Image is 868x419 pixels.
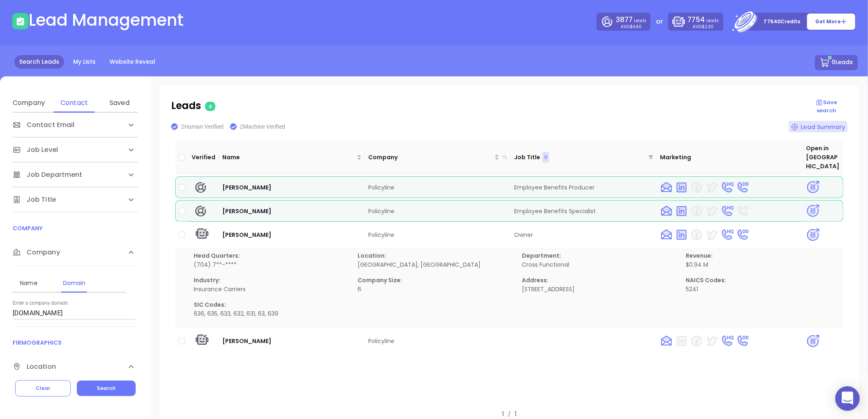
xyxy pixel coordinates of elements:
[29,10,183,30] h1: Lead Management
[365,224,511,246] td: Policyline
[222,207,271,215] span: [PERSON_NAME]
[806,180,820,194] img: psa
[97,385,116,392] span: Search
[686,251,841,260] p: Revenue:
[649,155,653,160] span: filter
[693,25,714,29] p: AVG
[657,140,803,174] th: Marketing
[194,251,348,260] p: Head Quarters:
[805,98,848,114] p: Save search
[358,285,512,294] p: 6
[705,181,718,194] img: twitter yes
[660,205,673,218] img: email yes
[508,410,511,419] p: /
[13,338,138,347] p: FIRMOGRAPHICS
[68,55,101,69] a: My Lists
[806,228,820,242] img: psa
[687,15,705,25] span: 7754
[13,187,138,212] div: Job Title
[13,301,68,306] label: Enter a company domain
[690,205,703,218] img: facebook no
[514,153,540,162] p: Job Title
[58,278,90,288] div: Domain
[103,98,136,108] div: Saved
[58,98,90,108] div: Contact
[13,163,138,187] div: Job Department
[194,333,210,349] img: machine verify
[188,140,219,174] th: Verified
[13,98,45,108] div: Company
[522,260,676,269] p: Cross Functional
[815,55,858,70] button: 0Leads
[705,205,718,218] img: twitter yes
[647,150,655,164] span: filter
[13,113,138,137] div: Contact Email
[705,334,718,348] img: twitter yes
[368,153,493,162] span: Company
[194,276,348,285] p: Industry:
[194,309,348,318] p: 636, 635, 633, 632, 631, 63, 639
[806,204,820,218] img: psa
[515,410,517,419] p: 1
[807,13,856,30] button: Get More
[736,334,749,348] img: phone DD yes
[205,102,215,111] span: 4
[656,17,663,27] p: or
[13,278,45,288] div: Name
[764,18,801,26] p: 77540 Credits
[13,145,58,155] span: Job Level
[358,251,512,260] p: Location:
[222,337,271,345] span: [PERSON_NAME]
[522,251,676,260] p: Department:
[690,334,703,348] img: facebook no
[503,155,508,160] span: search
[690,181,703,194] img: facebook no
[690,228,703,241] img: facebook no
[686,260,841,269] p: $0.94 M
[736,205,749,218] img: phone DD no
[222,153,355,162] span: Name
[522,285,676,294] p: [STREET_ADDRESS]
[194,285,348,294] p: Insurance Carriers
[511,224,657,246] td: Owner
[105,55,160,69] a: Website Reveal
[803,140,843,174] th: Open in [GEOGRAPHIC_DATA]
[502,410,504,419] p: 1
[720,228,734,241] img: phone HQ yes
[660,181,673,194] img: email yes
[219,140,365,174] th: Name
[13,224,138,233] p: COMPANY
[36,385,50,392] span: Clear
[365,330,511,352] td: Policyline
[194,205,207,218] img: human verify
[365,200,511,222] td: Policyline
[181,123,224,130] span: 2 Human Verified
[194,181,207,194] img: human verify
[222,183,271,192] span: [PERSON_NAME]
[630,24,642,30] span: $4.60
[77,381,136,396] button: Search
[736,181,749,194] img: phone DD yes
[13,247,60,257] span: Company
[687,15,719,25] p: Leads
[660,228,673,241] img: email yes
[660,334,673,348] img: email yes
[14,55,64,69] a: Search Leads
[511,176,657,198] td: Employee Benefits Producer
[686,285,841,294] p: 5241
[686,276,841,285] p: NAICS Codes:
[522,276,676,285] p: Address:
[720,181,734,194] img: phone HQ yes
[720,205,734,218] img: phone HQ yes
[365,176,511,198] td: Policyline
[13,239,138,266] div: Company
[702,24,714,30] span: $2.30
[13,120,74,130] span: Contact Email
[13,138,138,162] div: Job Level
[675,205,688,218] img: linkedin yes
[736,228,749,241] img: phone DD yes
[675,334,688,348] img: linkedin no
[358,276,512,285] p: Company Size:
[789,121,848,132] div: Lead Summary
[365,140,511,174] th: Company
